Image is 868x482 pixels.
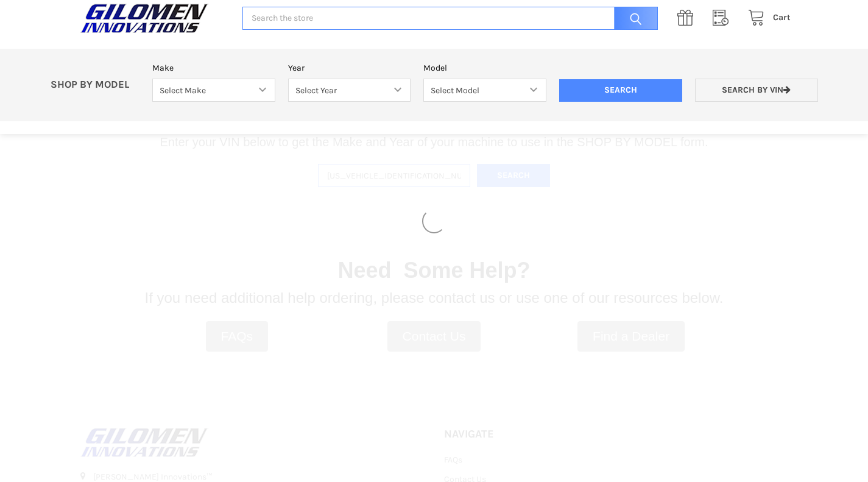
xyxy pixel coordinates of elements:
[608,7,658,30] input: Search
[242,7,657,30] input: Search the store
[77,3,211,34] img: GILOMEN INNOVATIONS
[773,12,791,23] span: Cart
[695,79,818,102] a: Search by VIN
[741,10,791,26] a: Cart
[423,62,546,74] label: Model
[77,3,230,34] a: GILOMEN INNOVATIONS
[44,79,146,91] p: SHOP BY MODEL
[152,62,275,74] label: Make
[559,79,682,102] input: Search
[288,62,411,74] label: Year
